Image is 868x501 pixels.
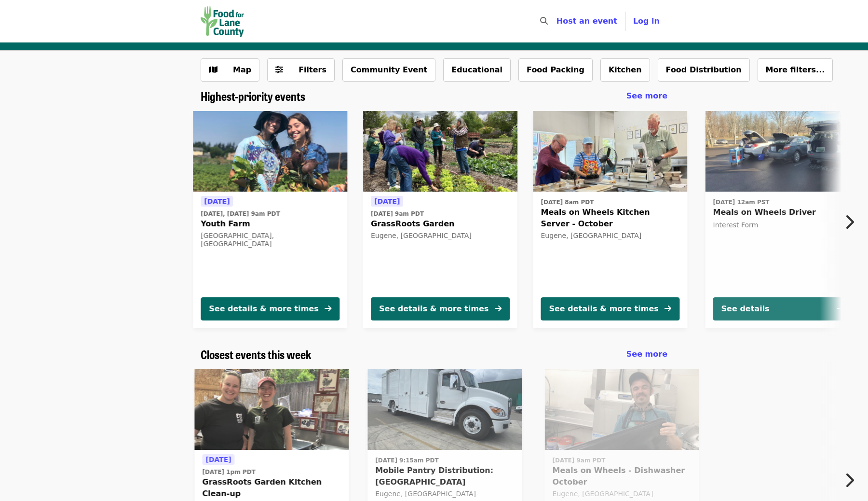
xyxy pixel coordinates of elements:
[371,209,424,218] time: [DATE] 9am PDT
[533,111,687,328] a: See details for "Meals on Wheels Kitchen Server - October"
[193,348,675,362] div: Closest events this week
[193,111,347,328] a: See details for "Youth Farm"
[633,16,660,26] span: Log in
[626,90,667,102] a: See more
[233,65,251,74] span: Map
[713,198,770,207] time: [DATE] 12am PST
[554,10,561,33] input: Search
[209,65,217,74] i: map icon
[626,349,667,359] span: See more
[375,490,514,498] div: Eugene, [GEOGRAPHIC_DATA]
[375,456,438,465] time: [DATE] 9:15am PDT
[371,297,510,320] button: See details & more times
[553,490,692,498] div: Eugene, [GEOGRAPHIC_DATA]
[205,456,231,463] span: [DATE]
[202,468,255,476] time: [DATE] 1pm PDT
[201,6,244,37] img: Food for Lane County - Home
[844,471,854,489] i: chevron-right icon
[533,111,687,192] img: Meals on Wheels Kitchen Server - October organized by Food for Lane County
[342,58,435,82] button: Community Event
[626,91,667,100] span: See more
[545,369,699,450] img: Meals on Wheels - Dishwasher October organized by Food for Lane County
[553,456,606,465] time: [DATE] 9am PDT
[201,348,312,362] a: Closest events this week
[201,297,339,320] button: See details & more times
[626,348,667,360] a: See more
[201,218,339,230] span: Youth Farm
[201,87,305,104] span: Highest-priority events
[541,232,679,240] div: Eugene, [GEOGRAPHIC_DATA]
[836,209,868,236] button: Next item
[363,111,517,328] a: See details for "GrassRoots Garden"
[758,58,833,82] button: More filters...
[204,197,230,205] span: [DATE]
[202,476,341,500] span: GrassRoots Garden Kitchen Clean-up
[553,465,692,488] span: Meals on Wheels - Dishwasher October
[267,58,335,82] button: Filters (0 selected)
[705,111,860,192] img: Meals on Wheels Driver organized by Food for Lane County
[658,58,750,82] button: Food Distribution
[721,303,770,315] div: See details
[201,346,312,362] span: Closest events this week
[549,303,658,315] div: See details & more times
[209,303,318,315] div: See details & more times
[371,232,510,240] div: Eugene, [GEOGRAPHIC_DATA]
[713,207,852,218] span: Meals on Wheels Driver
[541,207,679,230] span: Meals on Wheels Kitchen Server - October
[298,65,326,74] span: Filters
[193,111,347,192] img: Youth Farm organized by Food for Lane County
[325,304,331,313] i: arrow-right icon
[201,58,259,82] button: Show map view
[495,304,502,313] i: arrow-right icon
[201,232,339,248] div: [GEOGRAPHIC_DATA], [GEOGRAPHIC_DATA]
[625,12,667,31] button: Log in
[541,198,594,207] time: [DATE] 8am PDT
[836,467,868,494] button: Next item
[201,89,305,103] a: Highest-priority events
[844,213,854,231] i: chevron-right icon
[194,369,349,450] img: GrassRoots Garden Kitchen Clean-up organized by Food for Lane County
[443,58,511,82] button: Educational
[540,16,548,26] i: search icon
[556,16,617,26] a: Host an event
[713,297,852,320] button: See details
[371,218,510,230] span: GrassRoots Garden
[600,58,650,82] button: Kitchen
[705,111,860,328] a: See details for "Meals on Wheels Driver"
[766,65,825,74] span: More filters...
[367,369,522,450] img: Mobile Pantry Distribution: Bethel School District organized by Food for Lane County
[518,58,593,82] button: Food Packing
[375,465,514,488] span: Mobile Pantry Distribution: [GEOGRAPHIC_DATA]
[665,304,671,313] i: arrow-right icon
[379,303,488,315] div: See details & more times
[713,221,759,229] span: Interest Form
[201,209,280,218] time: [DATE], [DATE] 9am PDT
[374,197,400,205] span: [DATE]
[541,297,679,320] button: See details & more times
[275,65,283,74] i: sliders-h icon
[193,89,675,103] div: Highest-priority events
[363,111,517,192] img: GrassRoots Garden organized by Food for Lane County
